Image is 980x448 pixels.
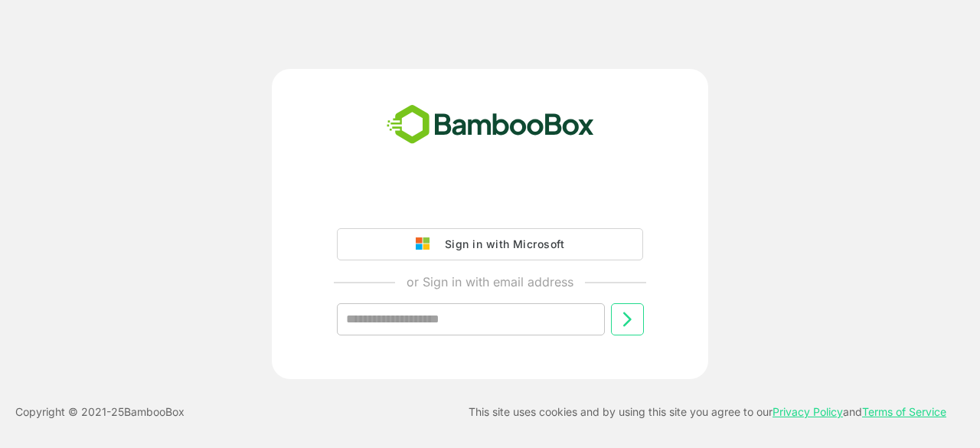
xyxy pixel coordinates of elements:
a: Privacy Policy [773,405,843,418]
img: bamboobox [378,100,603,150]
div: Sign in with Microsoft [437,234,564,254]
img: google [416,237,437,251]
iframe: Sign in with Google Button [329,185,651,219]
p: Copyright © 2021- 25 BambooBox [15,403,185,421]
p: or Sign in with email address [407,273,573,291]
p: This site uses cookies and by using this site you agree to our and [469,403,946,421]
a: Terms of Service [862,405,946,418]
